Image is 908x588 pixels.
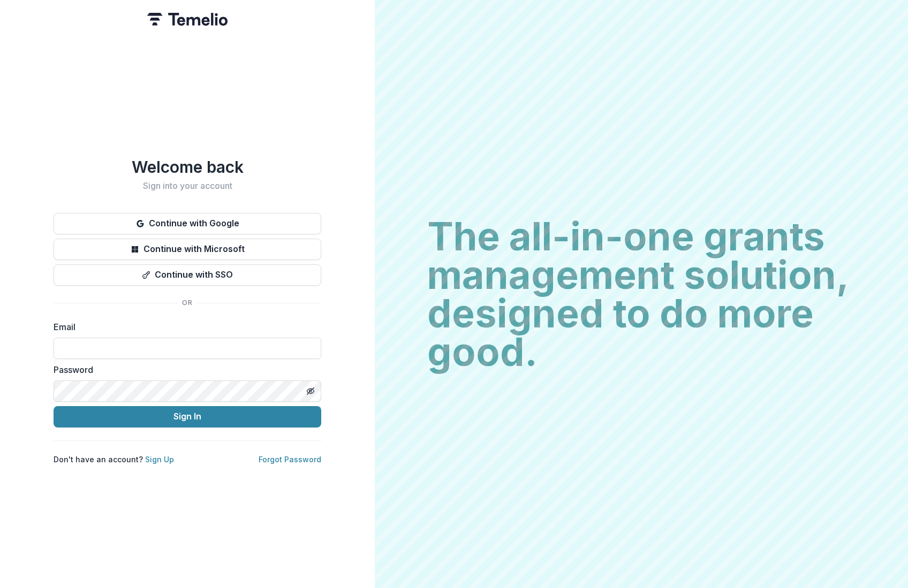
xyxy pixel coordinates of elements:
[147,13,228,26] img: Temelio
[54,157,321,177] h1: Welcome back
[54,363,315,376] label: Password
[54,406,321,427] button: Sign In
[54,264,321,286] button: Continue with SSO
[302,383,319,400] button: Toggle password visibility
[54,454,174,465] p: Don't have an account?
[54,239,321,260] button: Continue with Microsoft
[145,455,174,464] a: Sign Up
[54,213,321,234] button: Continue with Google
[54,320,315,333] label: Email
[259,455,321,464] a: Forgot Password
[54,181,321,191] h2: Sign into your account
